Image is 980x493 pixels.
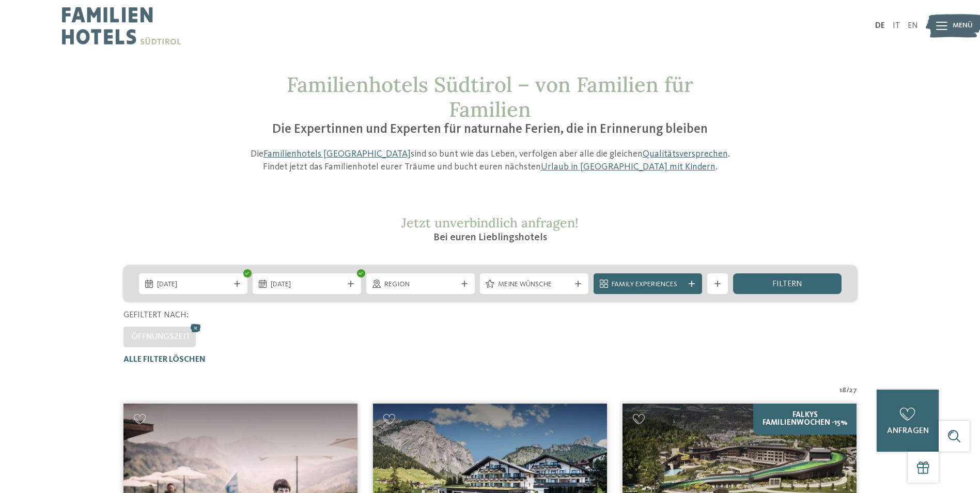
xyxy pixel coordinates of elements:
[384,280,457,290] span: Region
[839,386,846,396] span: 18
[123,356,206,364] span: Alle Filter löschen
[908,22,918,30] a: EN
[498,280,570,290] span: Meine Wünsche
[157,280,229,290] span: [DATE]
[401,214,579,231] span: Jetzt unverbindlich anfragen!
[849,386,857,396] span: 27
[887,427,929,435] span: anfragen
[263,149,411,159] a: Familienhotels [GEOGRAPHIC_DATA]
[123,311,189,319] span: Gefiltert nach:
[953,21,973,31] span: Menü
[271,280,343,290] span: [DATE]
[433,233,547,243] span: Bei euren Lieblingshotels
[541,162,715,172] a: Urlaub in [GEOGRAPHIC_DATA] mit Kindern
[245,148,736,174] p: Die sind so bunt wie das Leben, verfolgen aber alle die gleichen . Findet jetzt das Familienhotel...
[846,386,849,396] span: /
[272,123,708,136] span: Die Expertinnen und Experten für naturnahe Ferien, die in Erinnerung bleiben
[131,333,191,341] span: Öffnungszeit
[875,22,885,30] a: DE
[643,149,728,159] a: Qualitätsversprechen
[612,280,684,290] span: Family Experiences
[287,71,693,122] span: Familienhotels Südtirol – von Familien für Familien
[893,22,900,30] a: IT
[772,280,802,288] span: filtern
[877,390,939,452] a: anfragen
